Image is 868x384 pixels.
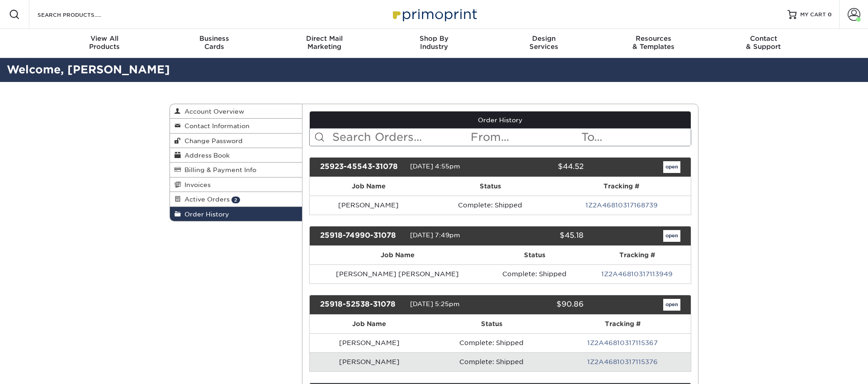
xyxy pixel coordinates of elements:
div: $90.86 [493,299,590,311]
input: From... [470,129,580,146]
span: Order History [181,211,229,218]
a: 1Z2A46810317168739 [585,202,658,209]
th: Job Name [310,177,428,196]
th: Tracking # [552,177,691,196]
a: open [663,299,680,311]
a: Active Orders 2 [170,192,302,206]
div: 25918-74990-31078 [313,230,410,242]
a: Account Overview [170,104,302,119]
a: Direct MailMarketing [269,29,379,58]
div: Services [489,34,599,51]
span: Resources [599,34,708,43]
td: Complete: Shipped [429,333,555,352]
a: open [663,161,680,173]
span: Contact [708,34,818,43]
span: Business [160,34,269,43]
span: [DATE] 7:49pm [410,231,460,239]
a: 1Z2A46810317113949 [601,270,673,278]
a: Shop ByIndustry [379,29,489,58]
th: Status [486,246,583,264]
th: Tracking # [583,246,691,264]
td: Complete: Shipped [429,352,555,371]
span: Account Overview [181,108,244,115]
span: Design [489,34,599,43]
span: [DATE] 4:55pm [410,163,460,170]
th: Job Name [310,246,486,264]
th: Job Name [310,315,429,333]
td: [PERSON_NAME] [310,196,428,215]
td: [PERSON_NAME] [PERSON_NAME] [310,264,486,283]
span: Address Book [181,152,230,159]
span: Active Orders [181,196,230,203]
span: MY CART [800,11,826,19]
div: $44.52 [493,161,590,173]
td: Complete: Shipped [486,264,583,283]
a: Invoices [170,178,302,192]
span: [DATE] 5:25pm [410,300,460,307]
td: Complete: Shipped [428,196,552,215]
div: Products [50,34,160,51]
span: Change Password [181,137,243,144]
span: 2 [231,197,240,203]
span: Shop By [379,34,489,43]
div: & Support [708,34,818,51]
input: Search Orders... [331,129,470,146]
th: Status [429,315,555,333]
span: Contact Information [181,122,250,130]
td: [PERSON_NAME] [310,333,429,352]
th: Status [428,177,552,196]
div: Cards [160,34,269,51]
a: DesignServices [489,29,599,58]
a: Order History [310,111,691,129]
th: Tracking # [554,315,691,333]
span: 0 [828,11,832,18]
a: Contact& Support [708,29,818,58]
a: 1Z2A46810317115376 [587,358,658,365]
span: View All [50,34,160,43]
a: Resources& Templates [599,29,708,58]
a: Order History [170,207,302,221]
a: open [663,230,680,242]
td: [PERSON_NAME] [310,352,429,371]
input: SEARCH PRODUCTS..... [37,9,125,20]
div: 25923-45543-31078 [313,161,410,173]
span: Billing & Payment Info [181,166,256,173]
a: Contact Information [170,119,302,133]
a: Change Password [170,134,302,148]
div: $45.18 [493,230,590,242]
span: Direct Mail [269,34,379,43]
a: Billing & Payment Info [170,163,302,177]
div: Marketing [269,34,379,51]
a: 1Z2A46810317115367 [587,339,658,346]
a: BusinessCards [160,29,269,58]
a: Address Book [170,148,302,163]
a: View AllProducts [50,29,160,58]
span: Invoices [181,181,211,188]
div: 25918-52538-31078 [313,299,410,311]
input: To... [580,129,691,146]
img: Primoprint [389,5,479,24]
div: & Templates [599,34,708,51]
div: Industry [379,34,489,51]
